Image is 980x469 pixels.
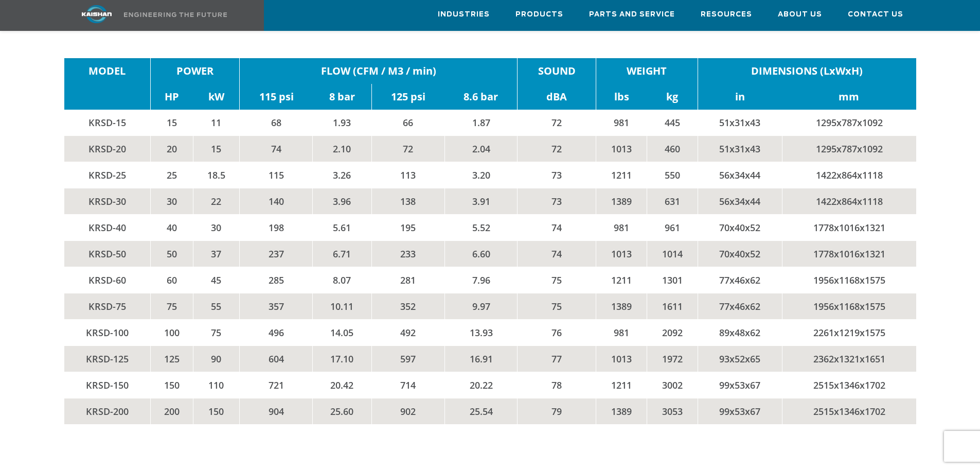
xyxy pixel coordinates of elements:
td: 195 [371,214,444,240]
td: 99x53x67 [698,398,782,424]
td: 1211 [596,162,647,188]
td: 1778x1016x1321 [782,240,916,267]
td: 20.22 [444,372,518,398]
td: 51x31x43 [698,135,782,162]
td: 20 [150,135,193,162]
td: 72 [518,135,596,162]
td: 6.60 [444,240,518,267]
td: 14.05 [313,319,371,345]
td: 125 psi [371,84,444,110]
td: 3002 [647,372,698,398]
td: 90 [193,345,240,372]
td: KRSD-200 [64,398,151,424]
td: 74 [240,135,313,162]
td: 714 [371,372,444,398]
td: 281 [371,267,444,293]
td: 8.07 [313,267,371,293]
td: 55 [193,293,240,319]
td: 22 [193,188,240,214]
td: 68 [240,110,313,136]
td: 79 [518,398,596,424]
td: 981 [596,110,647,136]
td: 3.96 [313,188,371,214]
td: 77x46x62 [698,293,782,319]
td: 138 [371,188,444,214]
td: KRSD-15 [64,110,151,136]
span: Resources [701,9,752,21]
a: About Us [778,1,822,28]
td: 1013 [596,135,647,162]
td: 74 [518,240,596,267]
td: 50 [150,240,193,267]
td: 1389 [596,293,647,319]
td: 76 [518,319,596,345]
td: 56x34x44 [698,162,782,188]
td: 604 [240,345,313,372]
td: 37 [193,240,240,267]
td: 77x46x62 [698,267,782,293]
td: 125 [150,345,193,372]
td: KRSD-20 [64,135,151,162]
td: 13.93 [444,319,518,345]
td: 16.91 [444,345,518,372]
td: 961 [647,214,698,240]
td: KRSD-25 [64,162,151,188]
td: 902 [371,398,444,424]
td: 3053 [647,398,698,424]
td: 73 [518,162,596,188]
td: 8 bar [313,84,371,110]
td: 1301 [647,267,698,293]
td: 15 [193,135,240,162]
a: Parts and Service [589,1,675,28]
td: 1422x864x1118 [782,162,916,188]
td: 904 [240,398,313,424]
td: 78 [518,372,596,398]
td: 1956x1168x1575 [782,293,916,319]
td: KRSD-125 [64,345,151,372]
td: kg [647,84,698,110]
td: 2515x1346x1702 [782,372,916,398]
td: 981 [596,214,647,240]
td: 631 [647,188,698,214]
td: FLOW (CFM / M3 / min) [240,58,518,84]
span: Parts and Service [589,9,675,21]
td: 1956x1168x1575 [782,267,916,293]
td: KRSD-50 [64,240,151,267]
span: About Us [778,9,822,21]
td: WEIGHT [596,58,698,84]
a: Resources [701,1,752,28]
td: 99x53x67 [698,372,782,398]
td: 460 [647,135,698,162]
td: 72 [371,135,444,162]
td: 2.10 [313,135,371,162]
td: 75 [193,319,240,345]
td: 981 [596,319,647,345]
td: 25.60 [313,398,371,424]
td: 1013 [596,240,647,267]
td: KRSD-40 [64,214,151,240]
td: 496 [240,319,313,345]
span: Contact Us [848,9,903,21]
td: 1211 [596,267,647,293]
td: 285 [240,267,313,293]
td: mm [782,84,916,110]
td: 1295x787x1092 [782,135,916,162]
span: Products [515,9,563,21]
td: 56x34x44 [698,188,782,214]
td: 550 [647,162,698,188]
td: 93x52x65 [698,345,782,372]
td: 1611 [647,293,698,319]
td: MODEL [64,58,151,84]
td: 492 [371,319,444,345]
td: 140 [240,188,313,214]
td: 1.93 [313,110,371,136]
td: DIMENSIONS (LxWxH) [698,58,916,84]
td: KRSD-100 [64,319,151,345]
td: 11 [193,110,240,136]
td: 113 [371,162,444,188]
td: 45 [193,267,240,293]
td: 25.54 [444,398,518,424]
td: 2515x1346x1702 [782,398,916,424]
td: 1.87 [444,110,518,136]
td: 75 [150,293,193,319]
